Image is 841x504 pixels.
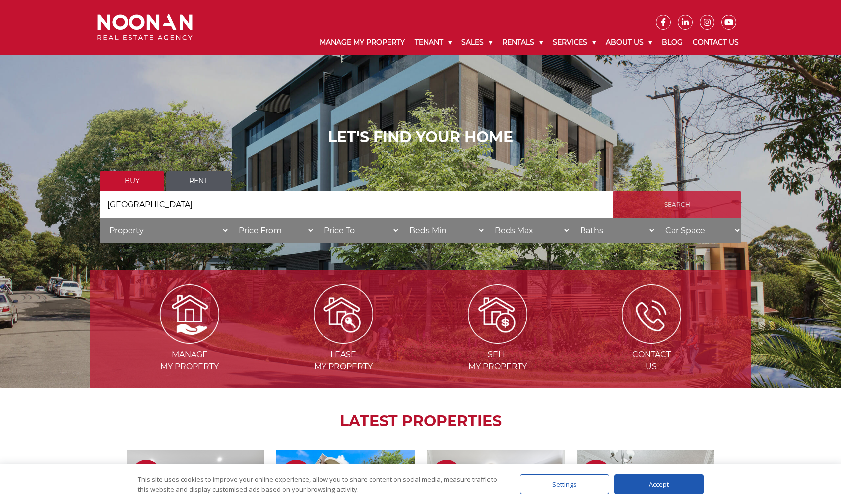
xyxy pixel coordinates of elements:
a: Manage My Property [315,30,410,55]
span: Sell my Property [422,349,574,373]
a: Rentals [497,30,548,55]
a: Leasemy Property [267,309,419,371]
input: Search by suburb, postcode or area [100,191,613,218]
div: Settings [520,474,609,494]
a: ContactUs [576,309,727,371]
a: Rent [166,171,231,191]
span: Contact Us [576,349,727,373]
h1: LET'S FIND YOUR HOME [100,128,741,146]
img: Noonan Real Estate Agency [97,14,193,41]
img: Sell my property [468,284,527,344]
a: Services [548,30,601,55]
a: Contact Us [688,30,744,55]
span: Manage my Property [114,349,265,373]
a: Sales [456,30,497,55]
a: Tenant [410,30,456,55]
img: Manage my Property [160,284,219,344]
h2: LATEST PROPERTIES [115,412,726,430]
a: About Us [601,30,657,55]
img: ICONS [622,284,681,344]
img: Lease my property [314,284,373,344]
div: This site uses cookies to improve your online experience, allow you to share content on social me... [138,474,500,494]
a: Sellmy Property [422,309,574,371]
a: Managemy Property [114,309,265,371]
div: Accept [614,474,704,494]
input: Search [613,191,741,218]
span: Lease my Property [267,349,419,373]
a: Buy [100,171,164,191]
a: Blog [657,30,688,55]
